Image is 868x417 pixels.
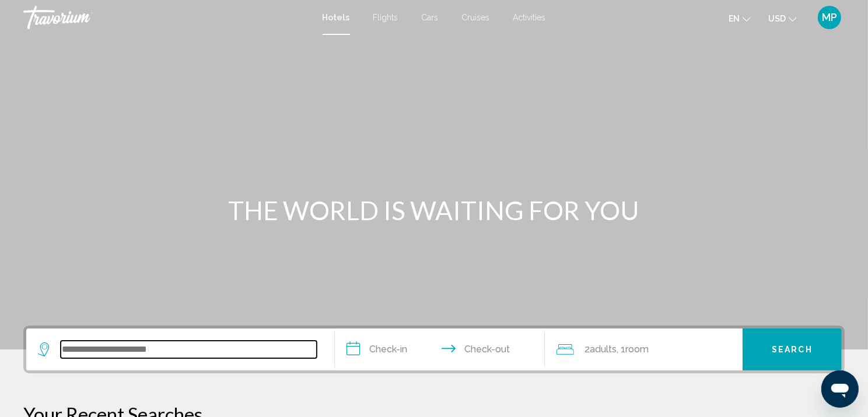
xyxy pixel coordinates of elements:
[26,328,842,370] div: Search widget
[422,13,439,22] a: Cars
[768,14,786,23] span: USD
[373,13,398,22] a: Flights
[814,5,845,30] button: User Menu
[513,13,546,22] a: Activities
[335,328,545,370] button: Check in and out dates
[729,10,751,27] button: Change language
[590,344,617,355] span: Adults
[625,344,649,355] span: Room
[768,10,797,27] button: Change currency
[617,341,649,358] span: , 1
[462,13,490,22] a: Cruises
[545,328,743,370] button: Travelers: 2 adults, 0 children
[323,13,350,22] a: Hotels
[821,370,859,408] iframe: Button to launch messaging window
[23,6,311,29] a: Travorium
[584,341,617,358] span: 2
[215,195,653,225] h1: THE WORLD IS WAITING FOR YOU
[772,345,813,355] span: Search
[743,328,842,370] button: Search
[822,12,837,23] span: MP
[729,14,740,23] span: en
